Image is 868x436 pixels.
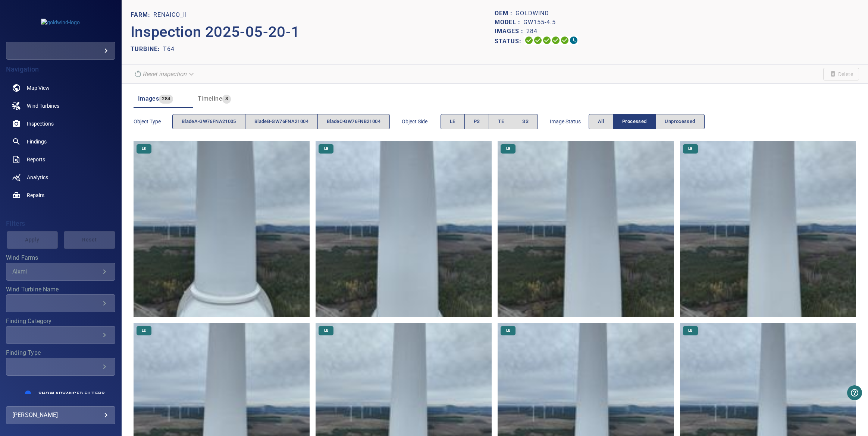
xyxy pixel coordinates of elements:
span: Timeline [198,95,222,102]
div: Finding Category [6,326,115,344]
p: Renaico_II [153,10,187,19]
span: Object type [134,118,172,125]
a: findings noActive [6,133,115,151]
label: Wind Farms [6,255,115,261]
span: Map View [27,84,50,92]
button: bladeC-GW76FNB21004 [317,114,390,129]
svg: ML Processing 100% [551,36,560,45]
span: All [598,117,604,126]
span: SS [522,117,529,126]
span: bladeA-GW76FNA21005 [182,117,236,126]
span: LE [684,146,697,151]
em: Reset inspection [142,70,187,78]
span: Repairs [27,192,44,199]
button: SS [513,114,538,129]
div: Aixmi [12,268,100,275]
span: Object Side [402,118,441,125]
button: Show Advanced Filters [34,388,109,399]
p: OEM : [495,9,516,18]
div: [PERSON_NAME] [12,409,109,421]
img: goldwind-logo [41,19,80,26]
button: LE [441,114,465,129]
span: LE [137,146,150,151]
a: inspections noActive [6,115,115,133]
svg: Uploading 100% [524,36,533,45]
p: Goldwind [516,9,549,18]
label: Wind Turbine Name [6,287,115,293]
div: goldwind [6,42,115,60]
h4: Navigation [6,66,115,73]
button: bladeB-GW76FNA21004 [245,114,318,129]
h4: Filters [6,220,115,227]
p: GW155-4.5 [523,18,556,27]
div: Finding Type [6,358,115,376]
svg: Matching 100% [560,36,569,45]
span: Findings [27,138,47,145]
a: windturbines noActive [6,97,115,115]
span: LE [137,328,150,333]
button: Unprocessed [655,114,704,129]
a: analytics noActive [6,168,115,186]
div: Reset inspection [131,67,198,80]
a: reports noActive [6,151,115,168]
span: 3 [222,95,231,103]
svg: Selecting 100% [542,36,551,45]
span: LE [502,146,515,151]
p: TURBINE: [131,45,163,54]
span: TE [498,117,504,126]
a: repairs noActive [6,186,115,204]
label: Finding Category [6,318,115,324]
span: Images [138,95,159,102]
label: Finding Type [6,350,115,356]
div: Wind Turbine Name [6,294,115,312]
span: Analytics [27,174,48,181]
span: Wind Turbines [27,102,59,110]
svg: Classification 0% [569,36,578,45]
span: Inspections [27,120,54,127]
span: Show Advanced Filters [38,391,104,396]
button: bladeA-GW76FNA21005 [172,114,245,129]
div: objectSide [441,114,538,129]
p: Inspection 2025-05-20-1 [131,21,495,43]
p: T64 [163,45,175,54]
span: Reports [27,156,45,163]
p: 284 [526,27,538,36]
p: Status: [495,36,524,47]
span: LE [450,117,455,126]
div: Unable to reset the inspection due to its current status [131,67,198,80]
div: objectType [172,114,390,129]
div: imageStatus [589,114,705,129]
span: Image Status [550,118,589,125]
span: Unprocessed [665,117,695,126]
p: Model : [495,18,523,27]
svg: Data Formatted 100% [533,36,542,45]
div: Wind Farms [6,263,115,281]
p: Images : [495,27,526,36]
span: Processed [622,117,646,126]
span: LE [320,146,333,151]
span: PS [474,117,480,126]
span: bladeC-GW76FNB21004 [327,117,380,126]
button: Processed [613,114,656,129]
span: LE [320,328,333,333]
span: bladeB-GW76FNA21004 [254,117,308,126]
button: All [589,114,613,129]
button: PS [464,114,489,129]
span: LE [684,328,697,333]
a: map noActive [6,79,115,97]
p: FARM: [131,10,153,19]
button: TE [489,114,513,129]
span: 284 [159,95,173,103]
span: Unable to delete the inspection due to its current status [823,68,859,80]
span: LE [502,328,515,333]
